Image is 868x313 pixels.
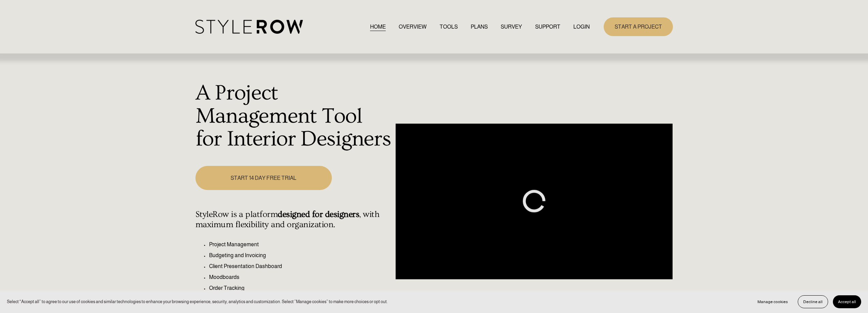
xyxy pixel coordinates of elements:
[535,23,560,31] span: SUPPORT
[838,299,856,304] span: Accept all
[803,299,823,304] span: Decline all
[757,299,788,304] span: Manage cookies
[209,262,392,270] p: Client Presentation Dashboard
[604,17,673,36] a: START A PROJECT
[209,251,392,260] p: Budgeting and Invoicing
[195,20,303,34] img: StyleRow
[573,22,590,31] a: LOGIN
[195,82,392,151] h1: A Project Management Tool for Interior Designers
[752,295,793,308] button: Manage cookies
[278,209,359,219] strong: designed for designers
[195,166,332,190] a: START 14 DAY FREE TRIAL
[440,22,458,31] a: TOOLS
[399,22,427,31] a: OVERVIEW
[195,209,392,230] h4: StyleRow is a platform , with maximum flexibility and organization.
[209,273,392,281] p: Moodboards
[501,22,522,31] a: SURVEY
[209,284,392,292] p: Order Tracking
[471,22,488,31] a: PLANS
[209,240,392,249] p: Project Management
[833,295,861,308] button: Accept all
[7,298,388,305] p: Select “Accept all” to agree to our use of cookies and similar technologies to enhance your brows...
[798,295,828,308] button: Decline all
[535,22,560,31] a: folder dropdown
[370,22,386,31] a: HOME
